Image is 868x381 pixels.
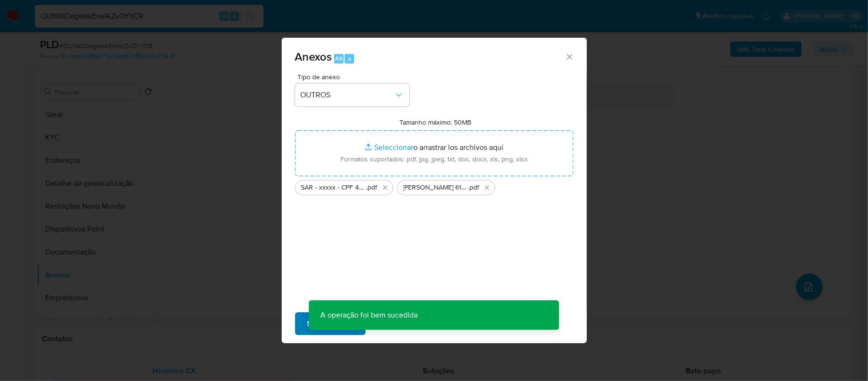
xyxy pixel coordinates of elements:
[335,54,343,63] span: Alt
[348,54,351,63] span: a
[469,183,480,192] span: .pdf
[295,48,332,65] span: Anexos
[403,183,469,192] span: [PERSON_NAME] 614136286_2025_10_01_09_59_17 - Tabla dinámica 1
[367,183,378,192] span: .pdf
[307,313,353,334] span: Subir arquivo
[399,118,471,127] label: Tamanho máximo: 50MB
[295,84,409,106] button: OUTROS
[297,74,412,80] span: Tipo de anexo
[295,176,573,195] ul: Archivos seleccionados
[301,90,394,100] span: OUTROS
[309,300,429,330] p: A operação foi bem sucedida
[379,182,391,193] button: Eliminar SAR - xxxxx - CPF 48604274839 - JHONATHAN DAVIDSON DA SILVA SANTOS.pdf
[301,183,367,192] span: SAR - xxxxx - CPF 48604274839 - [PERSON_NAME]
[295,312,366,335] button: Subir arquivo
[481,182,493,193] button: Eliminar Mulan Jhonathan Davidson da Silva Santos 614136286_2025_10_01_09_59_17 - Tabla dinámica ...
[565,52,573,61] button: Cerrar
[382,313,413,334] span: Cancelar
